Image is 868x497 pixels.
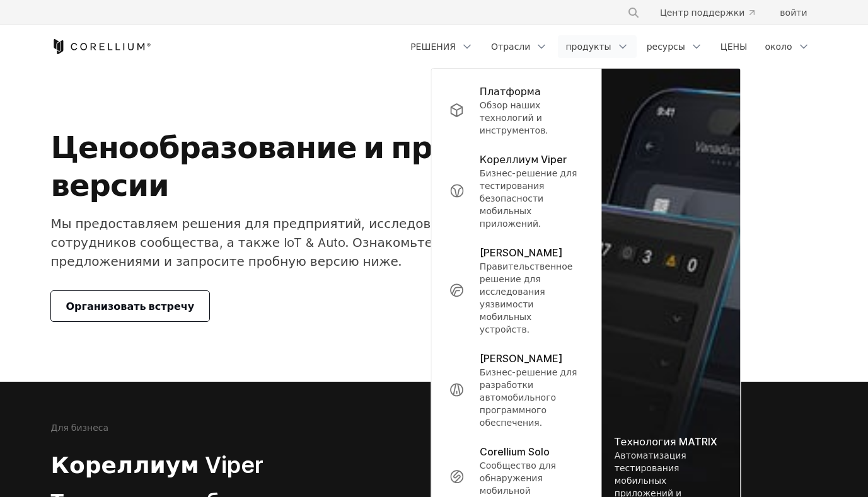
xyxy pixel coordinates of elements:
a: ресурсы [639,35,710,58]
h2: Кореллиум Viper [51,451,374,479]
h6: Для бизнеса [51,422,109,433]
div: Технология MATRIX [615,434,728,449]
div: Меню навигации [612,1,818,24]
a: [PERSON_NAME] Правительственное решение для исследования уязвимости мобильных устройств. [439,237,594,343]
a: РЕШЕНИЯ [403,35,481,58]
p: Corellium Solo [480,444,550,459]
h1: Ценообразование и пробные версии [51,129,553,204]
p: Бизнес-решение для разработки автомобильного программного обеспечения. [480,366,584,429]
a: около [757,35,817,58]
a: Платформа Обзор наших технологий и инструментов. [439,76,594,144]
p: Бизнес-решение для тестирования безопасности мобильных приложений. [480,167,584,230]
a: Кореллиум Viper Бизнес-решение для тестирования безопасности мобильных приложений. [439,144,594,237]
p: Правительственное решение для исследования уязвимости мобильных устройств. [480,260,584,336]
p: Кореллиум Viper [480,152,567,167]
a: войти [770,1,817,24]
a: Центр поддержки [650,1,765,24]
a: ЦЕНЫ [713,35,755,58]
span: Организовать встречу [66,299,195,314]
p: [PERSON_NAME] [480,245,563,260]
p: Обзор наших технологий и инструментов. [480,99,584,137]
a: продукты [558,35,636,58]
a: Corellium Home [51,39,151,54]
button: ПОИСК [622,1,645,24]
p: Мы предоставляем решения для предприятий, исследовательских групп, сотрудников сообщества, а такж... [51,214,553,271]
p: Платформа [480,84,541,99]
a: Отрасли [483,35,555,58]
a: [PERSON_NAME] Бизнес-решение для разработки автомобильного программного обеспечения. [439,343,594,437]
p: [PERSON_NAME] [480,351,563,366]
a: Организовать встречу [51,291,210,321]
div: Меню навигации [403,35,817,58]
